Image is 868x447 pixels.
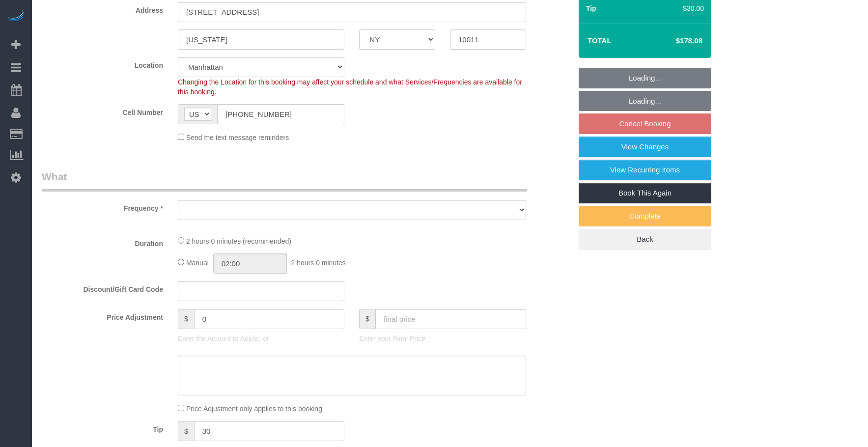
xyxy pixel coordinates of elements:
[34,57,170,70] label: Location
[579,183,711,203] a: Book This Again
[186,134,289,141] span: Send me text message reminders
[186,259,209,267] span: Manual
[186,237,291,245] span: 2 hours 0 minutes (recommended)
[178,29,344,50] input: City
[359,309,375,329] span: $
[42,169,527,192] legend: What
[586,3,596,13] label: Tip
[291,259,346,267] span: 2 hours 0 minutes
[178,334,344,343] p: Enter the Amount to Adjust, or
[34,421,170,434] label: Tip
[186,405,322,413] span: Price Adjustment only applies to this booking
[359,334,526,343] p: Enter your Final Price
[34,281,170,294] label: Discount/Gift Card Code
[34,235,170,249] label: Duration
[646,37,702,45] h4: $178.08
[375,309,526,329] input: final price
[178,309,194,329] span: $
[579,160,711,180] a: View Recurring Items
[34,2,170,15] label: Address
[579,229,711,250] a: Back
[588,36,612,45] strong: Total
[217,104,344,124] input: Cell Number
[579,137,711,157] a: View Changes
[178,78,522,96] span: Changing the Location for this booking may affect your schedule and what Services/Frequencies are...
[450,29,526,50] input: Zip Code
[675,3,704,13] div: $30.00
[34,104,170,117] label: Cell Number
[34,200,170,213] label: Frequency *
[6,10,26,24] img: Automaid Logo
[178,421,194,441] span: $
[34,309,170,322] label: Price Adjustment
